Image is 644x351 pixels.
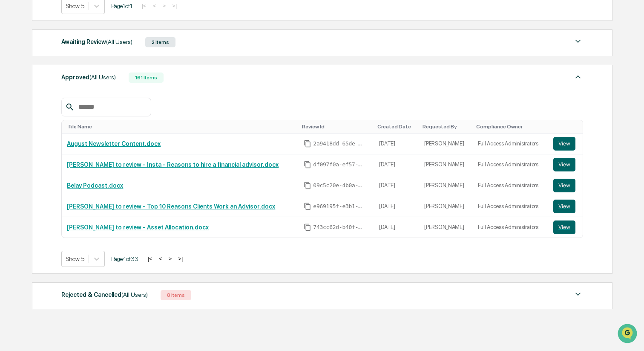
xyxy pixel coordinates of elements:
div: 🗄️ [62,108,69,115]
button: < [156,255,165,262]
button: |< [145,255,155,262]
div: 2 Items [145,37,175,47]
td: [DATE] [374,217,419,238]
span: (All Users) [89,74,116,81]
img: 1746055101610-c473b297-6a78-478c-a979-82029cc54cd1 [9,65,24,81]
div: Toggle SortBy [423,124,469,130]
td: [PERSON_NAME] [419,175,473,196]
img: caret [573,72,583,82]
span: 09c5c20e-4b0a-4d4d-b0a9-6db87ed9236f [313,182,364,189]
span: Preclearance [17,107,55,116]
a: 🗄️Attestations [58,104,109,119]
div: Start new chat [29,65,140,74]
div: We're available if you need us! [29,74,108,81]
div: Rejected & Cancelled [61,289,148,300]
button: View [553,158,575,171]
div: 8 Items [161,290,191,300]
div: 🖐️ [9,108,15,115]
td: [PERSON_NAME] [419,154,473,175]
div: Awaiting Review [61,36,132,47]
span: 2a9418dd-65de-4690-96b2-11321790db6b [313,140,364,147]
a: View [553,220,578,234]
div: Toggle SortBy [476,124,545,130]
span: Attestations [70,107,106,116]
div: Toggle SortBy [377,124,416,130]
span: Copy Id [304,223,311,231]
span: Page 4 of 33 [111,255,138,262]
button: View [553,200,575,213]
button: View [553,179,575,192]
div: Approved [61,72,116,83]
a: View [553,200,578,213]
td: Full Access Administrators [473,175,548,196]
span: df097f0a-ef57-437a-9d47-d4bed6699314 [313,161,364,168]
button: < [150,2,159,9]
button: Start new chat [145,68,155,78]
a: [PERSON_NAME] to review - Asset Allocation.docx [67,224,209,231]
td: [DATE] [374,154,419,175]
td: [DATE] [374,196,419,217]
td: [DATE] [374,175,419,196]
td: [PERSON_NAME] [419,133,473,154]
a: 🔎Data Lookup [5,120,57,136]
div: 161 Items [129,73,164,83]
a: Powered byPylon [60,144,103,151]
img: caret [573,36,583,46]
span: Copy Id [304,182,311,189]
input: Clear [22,39,141,48]
button: > [160,2,168,9]
iframe: Open customer support [617,323,640,346]
td: Full Access Administrators [473,154,548,175]
td: [PERSON_NAME] [419,196,473,217]
a: Belay Podcast.docx [67,182,123,189]
a: [PERSON_NAME] to review - Insta - Reasons to hire a financial advisor.docx [67,161,279,168]
td: Full Access Administrators [473,217,548,238]
span: Copy Id [304,140,311,148]
button: |< [139,2,149,9]
a: View [553,137,578,151]
div: Toggle SortBy [302,124,371,130]
a: 🖐️Preclearance [5,104,58,119]
button: View [553,220,575,234]
button: >| [175,255,185,262]
button: > [166,255,174,262]
button: View [553,137,575,151]
p: How can we help? [9,18,155,32]
a: View [553,179,578,192]
td: [DATE] [374,133,419,154]
a: View [553,158,578,171]
span: Copy Id [304,203,311,210]
img: caret [573,289,583,299]
a: August Newsletter Content.docx [67,140,161,147]
div: 🔎 [9,125,15,131]
td: [PERSON_NAME] [419,217,473,238]
span: Pylon [85,145,103,151]
td: Full Access Administrators [473,196,548,217]
span: Copy Id [304,161,311,168]
span: (All Users) [106,38,132,45]
span: e969195f-e3b1-44ed-9b9e-6089dc993e8f [313,203,364,210]
button: >| [170,2,179,9]
span: Data Lookup [17,124,54,132]
a: [PERSON_NAME] to review - Top 10 Reasons Clients Work an Advisor.docx [67,203,275,210]
span: 743cc62d-b40f-46ff-87e3-3e8d0242f89e [313,224,364,231]
td: Full Access Administrators [473,133,548,154]
div: Toggle SortBy [555,124,579,130]
div: Toggle SortBy [69,124,295,130]
span: (All Users) [121,291,148,298]
span: Page 1 of 1 [111,3,132,9]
